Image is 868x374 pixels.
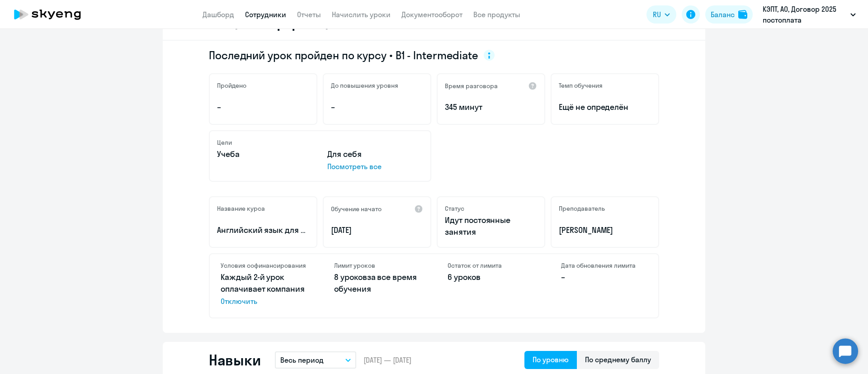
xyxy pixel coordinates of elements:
[363,355,411,365] span: [DATE] — [DATE]
[763,4,847,25] p: КЭПТ, АО, Договор 2025 постоплата
[559,81,603,90] h5: Темп обучения
[653,9,661,20] span: RU
[209,351,260,369] h2: Навыки
[203,10,234,19] a: Дашборд
[327,148,423,160] p: Для себя
[533,354,569,365] div: По уровню
[331,101,423,113] p: –
[334,272,367,282] span: 8 уроков
[217,224,309,236] p: Английский язык для общих целей по скайпу для детей
[705,5,753,24] button: Балансbalance
[275,351,356,369] button: Весь период
[445,214,537,238] p: Идут постоянные занятия
[738,10,747,19] img: balance
[334,261,420,270] h4: Лимит уроков
[401,10,462,19] a: Документооборот
[334,271,420,295] p: за все время обучения
[331,224,423,236] p: [DATE]
[332,10,391,19] a: Начислить уроки
[217,81,246,90] h5: Пройдено
[221,261,307,270] h4: Условия софинансирования
[280,355,324,365] p: Весь период
[646,5,676,24] button: RU
[561,261,647,270] h4: Дата обновления лимита
[559,101,651,113] span: Ещё не определён
[209,48,478,62] span: Последний урок пройден по курсу • B1 - Intermediate
[297,10,321,19] a: Отчеты
[445,101,537,113] p: 345 минут
[445,82,498,90] h5: Время разговора
[331,205,382,213] h5: Обучение начато
[585,354,651,365] div: По среднему баллу
[331,81,398,90] h5: До повышения уровня
[758,4,860,25] button: КЭПТ, АО, Договор 2025 постоплата
[221,271,307,307] p: Каждый 2-й урок оплачивает компания
[217,101,309,113] p: –
[448,272,481,282] span: 6 уроков
[561,271,647,283] p: –
[217,148,313,160] p: Учеба
[711,9,735,20] div: Баланс
[245,10,286,19] a: Сотрудники
[217,138,232,147] h5: Цели
[221,296,307,307] span: Отключить
[448,261,534,270] h4: Остаток от лимита
[473,10,520,19] a: Все продукты
[445,204,464,213] h5: Статус
[559,224,651,236] p: [PERSON_NAME]
[559,204,605,213] h5: Преподаватель
[327,161,423,172] p: Посмотреть все
[217,204,265,213] h5: Название курса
